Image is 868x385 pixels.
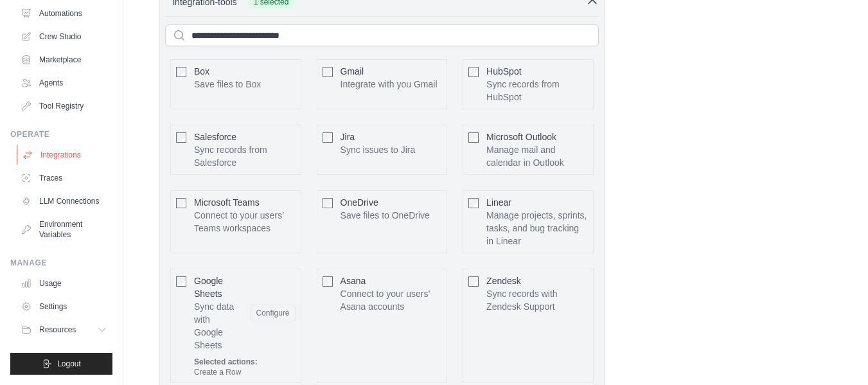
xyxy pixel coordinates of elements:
a: Tool Registry [15,96,112,116]
a: Settings [15,296,112,317]
span: OneDrive [341,197,378,208]
a: Marketplace [15,49,112,70]
button: Google Sheets Sync data with Google Sheets Selected actions:Create a Row [251,305,296,321]
p: Connect to your users’ Asana accounts [341,287,442,313]
span: HubSpot [486,66,521,76]
button: Logout [10,353,112,375]
span: Asana [341,276,366,286]
a: Agents [15,73,112,93]
span: Logout [57,359,81,369]
span: Gmail [341,66,364,76]
span: Salesforce [194,132,236,142]
span: Zendesk [486,276,521,286]
span: Microsoft Teams [194,197,260,208]
p: Connect to your users’ Teams workspaces [194,209,296,235]
a: Traces [15,168,112,188]
strong: Selected actions: [194,357,258,366]
p: Sync records with Zendesk Support [486,287,588,313]
span: Box [194,66,209,76]
a: Integrations [17,145,114,165]
p: Manage projects, sprints, tasks, and bug tracking in Linear [486,209,588,247]
span: Google Sheets [194,276,223,299]
p: Sync data with Google Sheets [194,300,240,352]
p: Save files to OneDrive [341,209,430,222]
a: Crew Studio [15,26,112,47]
p: Sync issues to Jira [341,143,416,156]
div: Manage [10,258,112,268]
a: Environment Variables [15,214,112,245]
a: LLM Connections [15,191,112,211]
p: Sync records from Salesforce [194,143,296,169]
p: Manage mail and calendar in Outlook [486,143,588,169]
p: Save files to Box [194,78,261,91]
button: Resources [15,319,112,340]
a: Automations [15,3,112,24]
p: Sync records from HubSpot [486,78,588,103]
span: Resources [39,325,76,335]
p: Integrate with you Gmail [341,78,438,91]
div: Create a Row [194,367,296,377]
span: Jira [341,132,355,142]
span: Linear [486,197,511,208]
span: Microsoft Outlook [486,132,556,142]
a: Usage [15,273,112,294]
div: Operate [10,129,112,139]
